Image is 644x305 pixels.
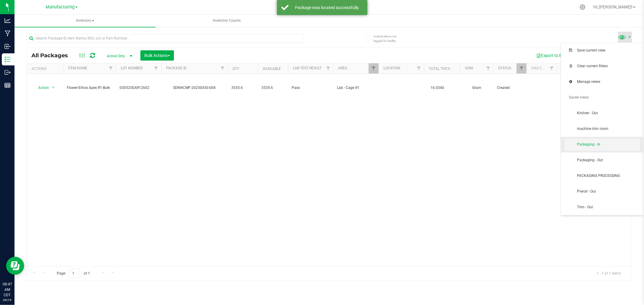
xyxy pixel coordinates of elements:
li: Trim - Out [561,200,644,215]
inline-svg: Inbound [5,43,11,49]
span: All Packages [31,52,74,59]
inline-svg: Inventory [5,56,11,62]
a: Inventory [14,14,155,27]
span: 030525EAR1Z602 [120,85,158,91]
button: Export to Excel [532,50,573,61]
p: 09/19 [3,298,12,302]
a: Filter [414,63,424,74]
span: Lab - Cage #1 [337,85,375,91]
span: 3535.6 [231,85,254,91]
input: Search Package ID, Item Name, SKU, Lot or Part Number... [27,34,304,43]
span: Inventory Counts [205,18,249,23]
span: Kitchen - Out [577,111,640,116]
span: 16.0340 [428,83,447,92]
span: Clear current filters [577,64,640,69]
inline-svg: Manufacturing [5,30,11,36]
a: Filter [547,63,557,74]
span: Hi, [PERSON_NAME]! [593,5,633,9]
a: Package ID [166,66,187,70]
span: Preroll - Out [577,189,640,194]
th: Has COA [527,63,557,74]
button: Bulk Actions [140,50,174,61]
a: Lot Number [121,66,143,70]
a: Area [338,66,347,70]
span: Save current view [577,48,640,53]
span: Manufacturing [46,5,75,10]
span: Saved views [569,95,640,100]
span: Packaging - Out [577,158,640,163]
li: PACKAGING PROCESSING [561,168,644,184]
span: Trim - Out [577,205,640,210]
span: machine trim room [577,126,640,131]
a: Filter [483,63,493,74]
li: Kitchen - Out [561,105,644,121]
span: Pass [292,85,330,91]
span: Manage views [577,79,640,84]
p: 08:47 AM CDT [3,281,12,298]
li: Clear current filters [561,58,644,74]
input: 1 [69,269,80,278]
inline-svg: Reports [5,82,11,88]
span: Created [497,85,523,91]
a: Filter [218,63,228,74]
a: Lab Test Result [293,66,322,70]
span: Flower-Ethos Apex R1-Bulk [67,85,112,91]
span: Packaging - In [577,142,640,147]
a: Status [498,66,511,70]
a: Filter [151,63,161,74]
inline-svg: Analytics [5,17,11,24]
a: Available [263,67,281,71]
li: Packaging - In [561,137,644,152]
span: PACKAGING PROCESSING [577,173,640,178]
span: Gram [464,85,490,91]
a: Location [383,66,400,70]
a: Item Name [68,66,87,70]
div: Package was located successfully. [292,5,363,11]
li: Packaging - Out [561,152,644,168]
span: 1 - 1 of 1 items [592,269,626,278]
span: Action [33,83,49,92]
a: Filter [323,63,333,74]
li: Manage views [561,74,644,90]
a: Filter [106,63,116,74]
span: Include items not tagged for facility [373,34,404,43]
a: Inventory Counts [156,14,297,27]
div: Actions [31,67,61,71]
a: UOM [465,66,473,70]
li: Preroll - Out [561,184,644,200]
a: Qty [232,67,239,71]
span: 3535.6 [261,85,284,91]
iframe: Resource center [6,257,24,275]
a: Total THC% [429,67,450,71]
li: Saved views [561,90,644,105]
li: Save current view [561,43,644,58]
div: SDNNCMF-20250430-004 [160,85,229,91]
span: select [50,83,57,92]
span: Page of 1 [52,269,95,278]
div: Manage settings [579,4,586,10]
inline-svg: Outbound [5,69,11,75]
a: Filter [369,63,379,74]
li: machine trim room [561,121,644,137]
a: Filter [517,63,527,74]
span: Bulk Actions [144,53,170,58]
